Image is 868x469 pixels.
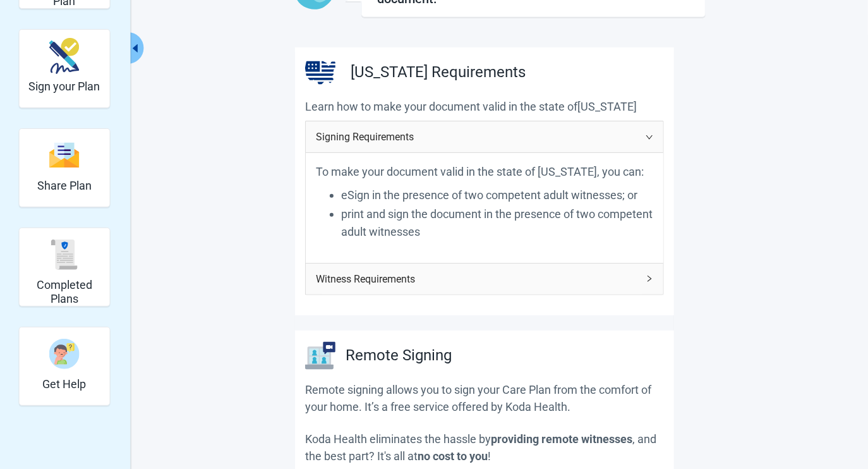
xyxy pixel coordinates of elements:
span: right [646,133,653,141]
h2: Get Help [42,377,86,391]
h3: [US_STATE] Requirements [351,61,526,85]
h2: Completed Plans [24,278,104,305]
img: person-question-x68TBcxA.svg [49,339,80,369]
span: Witness Requirements [316,271,638,287]
span: Koda Health eliminates the hassle by [305,432,491,446]
p: Learn how to make your document valid in the state of [US_STATE] [305,98,664,116]
img: svg%3e [49,142,80,169]
p: To make your document valid in the state of [US_STATE], you can: [316,163,653,181]
div: Witness Requirements [306,264,663,295]
img: remoteSigning [305,341,335,371]
h2: Sign your Plan [28,80,100,94]
div: Share Plan [18,128,110,207]
p: Remote signing allows you to sign your Care Plan from the comfort of your home. It’s a free servi... [305,381,664,415]
img: svg%3e [49,240,80,270]
span: providing remote witnesses [491,432,632,446]
h3: Remote Signing [346,344,452,368]
div: Get Help [18,327,110,406]
p: print and sign the document in the presence of two competent adult witnesses [341,205,653,241]
div: Signing Requirements [306,121,663,152]
img: United States [305,58,335,88]
img: make_plan_official-CpYJDfBD.svg [49,38,80,74]
div: Completed Plans [18,228,110,307]
div: Sign your Plan [18,29,110,108]
h2: Share Plan [37,179,92,193]
p: eSign in the presence of two competent adult witnesses; or [341,186,653,204]
span: , and the best part? It's all at [305,432,656,463]
span: no cost to you [418,449,488,463]
span: ! [488,449,491,463]
span: Signing Requirements [316,129,638,145]
span: caret-left [130,42,142,54]
span: right [646,275,653,283]
button: Collapse menu [128,32,144,64]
